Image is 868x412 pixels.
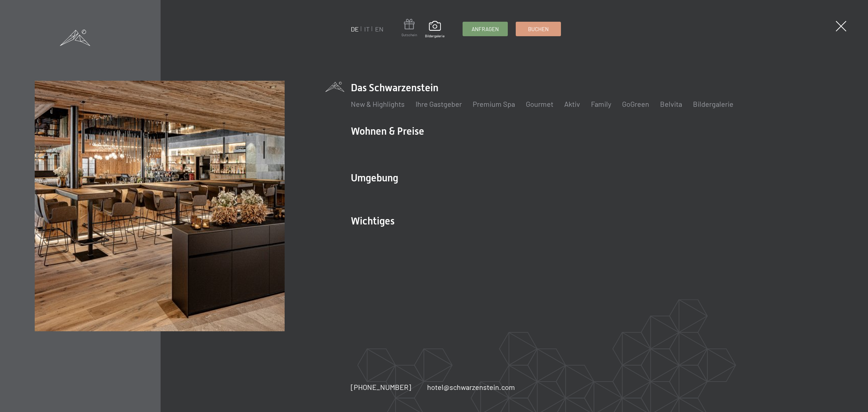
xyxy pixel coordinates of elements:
span: Bildergalerie [425,33,444,38]
a: Buchen [516,22,561,36]
span: Gutschein [401,32,417,37]
img: Wellnesshotel Südtirol SCHWARZENSTEIN - Wellnessurlaub in den Alpen, Wandern und Wellness [35,81,285,331]
a: Gutschein [401,19,417,37]
a: Ihre Gastgeber [416,100,462,108]
span: Anfragen [472,25,499,33]
a: Gourmet [526,100,553,108]
a: New & Highlights [351,100,405,108]
a: hotel@schwarzenstein.com [427,382,515,392]
a: Premium Spa [473,100,515,108]
a: Bildergalerie [425,21,444,38]
a: EN [375,25,383,33]
a: DE [351,25,359,33]
a: Bildergalerie [693,100,733,108]
a: Belvita [660,100,682,108]
a: [PHONE_NUMBER] [351,382,411,392]
a: Anfragen [463,22,507,36]
span: [PHONE_NUMBER] [351,383,411,391]
a: IT [364,25,370,33]
a: Aktiv [564,100,580,108]
span: Buchen [528,25,549,33]
a: Family [591,100,611,108]
a: GoGreen [622,100,649,108]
